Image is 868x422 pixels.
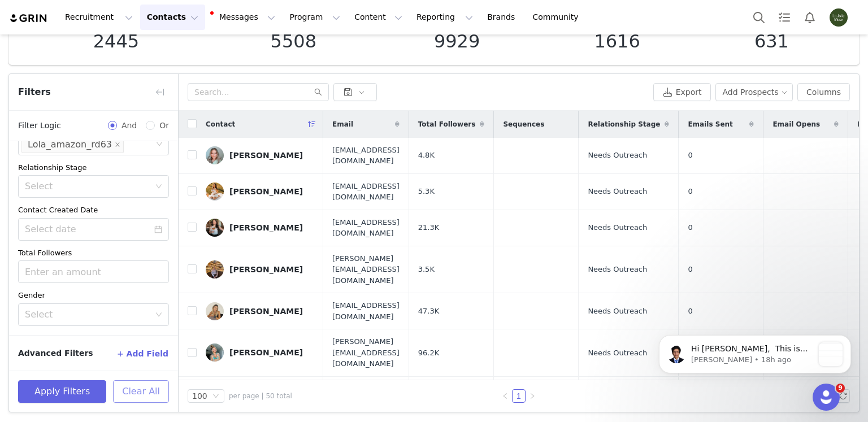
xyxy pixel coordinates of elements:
[754,31,789,51] p: 631
[140,5,205,30] button: Contacts
[229,391,292,401] span: per page | 50 total
[113,380,169,403] button: Clear All
[229,223,303,232] div: [PERSON_NAME]
[797,5,822,30] button: Notifications
[688,186,692,197] span: 0
[206,219,314,237] a: [PERSON_NAME]
[418,264,435,275] span: 3.5K
[688,306,692,317] span: 0
[206,182,314,201] a: [PERSON_NAME]
[192,390,207,402] div: 100
[434,31,480,51] p: 9929
[642,312,868,391] iframe: Intercom notifications message
[21,135,124,153] li: Lola_amazon_rd63
[155,120,169,132] span: Or
[502,393,509,399] i: icon: left
[155,183,162,191] i: icon: down
[79,31,153,51] p: 2445
[418,150,435,161] span: 4.8K
[18,380,106,403] button: Apply Filters
[155,311,162,319] i: icon: down
[688,150,692,161] span: 0
[418,347,439,359] span: 96.2K
[188,83,329,101] input: Search...
[9,13,49,24] a: grin logo
[229,151,303,160] div: [PERSON_NAME]
[830,8,848,27] img: dfae5766-9c98-4e4d-b764-c74d1948efbb.jpg
[588,150,647,161] span: Needs Outreach
[836,384,845,393] span: 9
[18,290,169,301] div: Gender
[229,307,303,316] div: [PERSON_NAME]
[588,186,647,197] span: Needs Outreach
[18,162,169,173] div: Relationship Stage
[25,309,150,320] div: Select
[229,348,303,357] div: [PERSON_NAME]
[332,300,400,322] span: [EMAIL_ADDRESS][DOMAIN_NAME]
[688,222,692,233] span: 0
[206,146,314,164] a: [PERSON_NAME]
[206,219,224,237] img: 464db23b-44bc-435d-849d-a405c82ad0e1--s.jpg
[332,145,400,167] span: [EMAIL_ADDRESS][DOMAIN_NAME]
[18,85,51,99] span: Filters
[688,264,692,275] span: 0
[332,217,400,239] span: [EMAIL_ADDRESS][DOMAIN_NAME]
[206,119,235,129] span: Contact
[18,218,169,241] input: Select date
[772,119,820,129] span: Email Opens
[797,83,850,101] button: Columns
[332,336,400,369] span: [PERSON_NAME][EMAIL_ADDRESS][DOMAIN_NAME]
[206,146,224,164] img: 3afa1c62-53ef-48b4-ae21-7e44b4725d36.jpg
[529,393,536,399] i: icon: right
[348,5,409,30] button: Content
[332,119,353,129] span: Email
[813,384,840,411] iframe: Intercom live chat
[410,5,480,30] button: Reporting
[418,186,435,197] span: 5.3K
[18,205,169,216] div: Contact Created Date
[588,222,647,233] span: Needs Outreach
[332,181,400,203] span: [EMAIL_ADDRESS][DOMAIN_NAME]
[58,5,140,30] button: Recruitment
[283,5,347,30] button: Program
[588,306,647,317] span: Needs Outreach
[25,181,150,192] div: Select
[115,141,120,148] i: icon: close
[154,225,162,233] i: icon: calendar
[206,260,314,279] a: [PERSON_NAME]
[206,302,314,320] a: [PERSON_NAME]
[267,31,320,51] p: 5508
[206,343,224,362] img: 3dfc5697-d5b7-46d7-9a84-c66fb8f084d4.jpg
[772,5,797,30] a: Tasks
[526,389,539,403] li: Next Page
[588,347,647,359] span: Needs Outreach
[206,302,224,320] img: c998db21-a868-4b3b-9ee2-9acc3ca6e0f2.jpg
[332,253,400,286] span: [PERSON_NAME][EMAIL_ADDRESS][DOMAIN_NAME]
[206,260,224,279] img: 4f827ec9-c7e8-4bde-af90-b2e16e9be31b--s.jpg
[229,187,303,196] div: [PERSON_NAME]
[688,119,732,129] span: Emails Sent
[653,83,711,101] button: Export
[18,120,61,132] span: Filter Logic
[116,345,169,363] button: + Add Field
[314,88,322,96] i: icon: search
[588,119,660,129] span: Relationship Stage
[206,182,224,201] img: ad5fbe96-6c9a-40f6-93c8-6490dbea9298.jpg
[418,306,439,317] span: 47.3K
[206,343,314,362] a: [PERSON_NAME]
[229,265,303,274] div: [PERSON_NAME]
[18,247,169,259] div: Total Followers
[206,5,282,30] button: Messages
[212,393,219,401] i: icon: down
[503,119,544,129] span: Sequences
[823,8,859,27] button: Profile
[498,389,512,403] li: Previous Page
[513,390,525,402] a: 1
[18,347,93,359] span: Advanced Filters
[526,5,591,30] a: Community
